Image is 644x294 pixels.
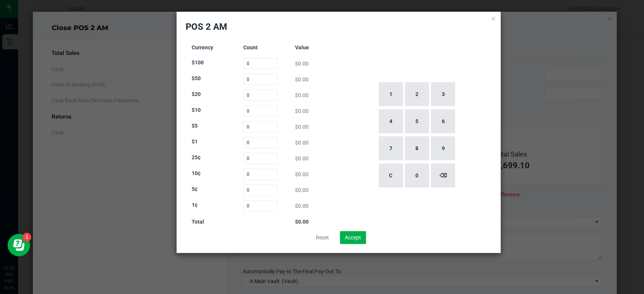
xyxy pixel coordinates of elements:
iframe: Resource center [8,234,30,256]
h3: Count [243,45,278,50]
button: 7 [379,136,403,160]
button: 5 [405,109,429,133]
label: $50 [192,75,201,82]
input: Count [243,58,278,69]
label: $1 [192,138,198,146]
h3: Currency [192,45,226,50]
input: Count [243,121,278,133]
input: Count [243,200,278,212]
span: $0.00 [295,108,309,114]
h3: Value [295,45,329,50]
input: Count [243,74,278,85]
span: $0.00 [295,155,309,161]
label: 1¢ [192,201,198,209]
button: 0 [405,163,429,187]
input: Count [243,184,278,196]
label: 25¢ [192,154,201,161]
input: Count [243,169,278,180]
button: Accept [340,231,366,244]
span: $0.00 [295,140,309,146]
button: C [379,163,403,187]
button: 1 [379,82,403,106]
span: $0.00 [295,61,309,67]
span: $0.00 [295,171,309,177]
label: $5 [192,122,198,130]
input: Count [243,105,278,117]
span: $0.00 [295,76,309,82]
input: Count [243,90,278,101]
button: 6 [431,109,455,133]
h3: Total [192,219,226,225]
label: $20 [192,90,201,98]
button: ⌫ [431,163,455,187]
button: 9 [431,136,455,160]
span: $0.00 [295,124,309,130]
label: $10 [192,106,201,114]
button: 2 [405,82,429,106]
input: Count [243,137,278,148]
label: 10¢ [192,169,201,177]
button: 8 [405,136,429,160]
span: $0.00 [295,203,309,209]
iframe: Resource center unread badge [22,233,31,242]
h3: $0.00 [295,219,329,225]
label: 5¢ [192,185,198,193]
span: $0.00 [295,187,309,193]
button: 3 [431,82,455,106]
h2: POS 2 AM [186,21,227,33]
button: Reset [311,231,334,244]
input: Count [243,153,278,164]
button: 4 [379,109,403,133]
label: $100 [192,59,204,67]
span: $0.00 [295,92,309,98]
